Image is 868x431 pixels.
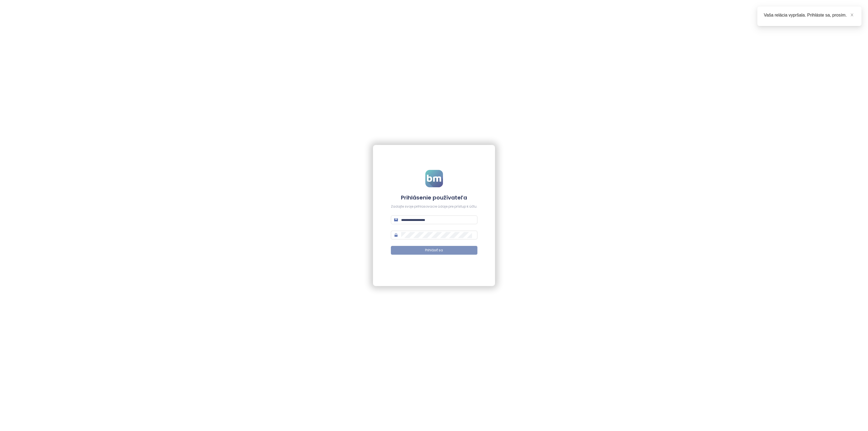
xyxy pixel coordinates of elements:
span: mail [394,218,398,222]
h4: Prihlásenie používateľa [391,194,477,201]
img: logo [425,170,443,187]
div: Zadajte svoje prihlasovacie údaje pre prístup k účtu. [391,204,477,209]
span: close [850,13,854,17]
button: Prihlásiť sa [391,246,477,255]
div: Vaša relácia vypršala. Prihláste sa, prosím. [764,12,855,18]
span: Prihlásiť sa [425,248,443,253]
span: lock [394,233,398,237]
